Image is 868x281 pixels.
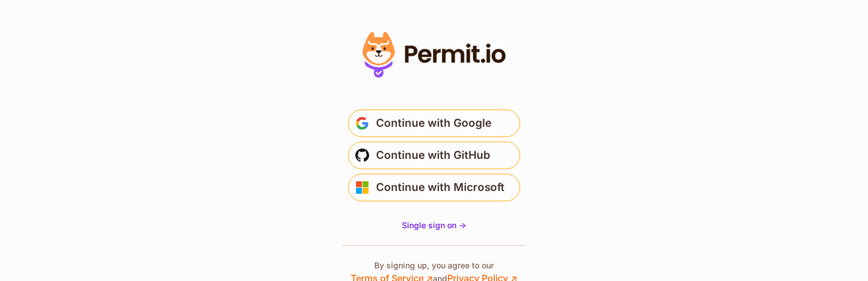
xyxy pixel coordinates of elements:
span: Continue with Microsoft [376,178,505,197]
button: Continue with Google [348,110,520,137]
a: Single sign on -> [402,220,466,231]
span: Continue with Google [376,114,491,132]
button: Continue with Microsoft [348,174,520,201]
button: Continue with GitHub [348,142,520,169]
span: Continue with GitHub [376,146,490,165]
span: Single sign on -> [402,220,466,230]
